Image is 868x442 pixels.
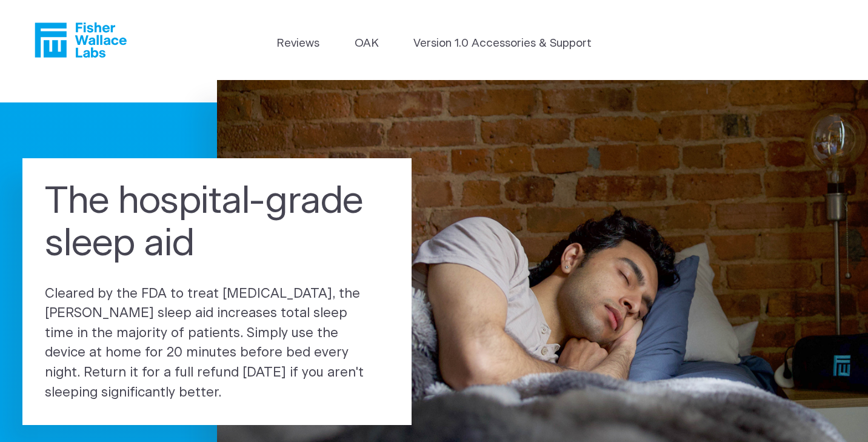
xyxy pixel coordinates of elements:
[355,35,379,52] a: OAK
[35,22,127,58] a: Fisher Wallace
[45,181,389,266] h1: The hospital-grade sleep aid
[413,35,592,52] a: Version 1.0 Accessories & Support
[45,284,389,403] p: Cleared by the FDA to treat [MEDICAL_DATA], the [PERSON_NAME] sleep aid increases total sleep tim...
[276,35,319,52] a: Reviews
